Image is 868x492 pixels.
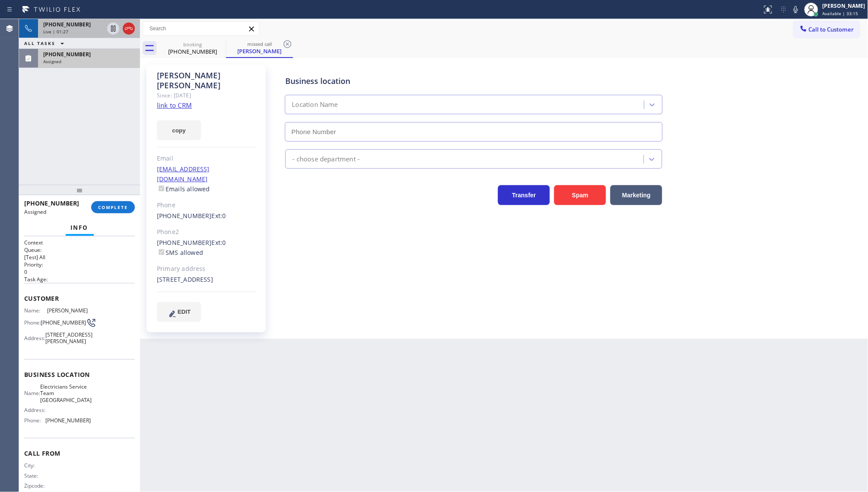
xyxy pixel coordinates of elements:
[160,39,225,58] div: (516) 220-3287
[157,302,201,322] button: EDIT
[160,41,225,48] div: booking
[157,212,212,220] a: [PHONE_NUMBER]
[24,473,47,479] span: State:
[19,38,73,48] button: ALL TASKS
[47,307,90,314] span: [PERSON_NAME]
[157,101,192,109] a: link to CRM
[157,71,256,90] div: [PERSON_NAME] [PERSON_NAME]
[159,249,164,255] input: SMS allowed
[610,185,662,205] button: Marketing
[24,294,135,302] span: Customer
[24,482,47,489] span: Zipcode:
[157,154,256,164] div: Email
[24,417,45,424] span: Phone:
[227,47,292,55] div: [PERSON_NAME]
[24,268,135,276] p: 0
[157,165,210,183] a: [EMAIL_ADDRESS][DOMAIN_NAME]
[159,186,164,191] input: Emails allowed
[43,21,91,28] span: [PHONE_NUMBER]
[45,417,91,424] span: [PHONE_NUMBER]
[157,238,212,247] a: [PHONE_NUMBER]
[285,122,663,141] input: Phone Number
[24,307,47,314] span: Name:
[794,21,860,38] button: Call to Customer
[91,201,135,213] button: COMPLETE
[40,383,92,403] span: Electricians Service Team [GEOGRAPHIC_DATA]
[809,26,854,33] span: Call to Customer
[24,254,135,261] p: [Test] All
[160,48,225,55] div: [PHONE_NUMBER]
[24,407,47,413] span: Address:
[554,185,606,205] button: Spam
[143,22,259,35] input: Search
[24,239,135,246] h1: Context
[43,29,68,35] span: Live | 01:27
[823,10,858,16] span: Available | 33:15
[24,199,79,207] span: [PHONE_NUMBER]
[107,23,119,35] button: Hold Customer
[285,75,662,87] div: Business location
[45,331,93,345] span: [STREET_ADDRESS][PERSON_NAME]
[24,370,135,379] span: Business location
[24,449,135,457] span: Call From
[157,90,256,100] div: Since: [DATE]
[24,246,135,254] h2: Queue:
[43,58,61,64] span: Assigned
[157,248,203,257] label: SMS allowed
[24,276,135,283] h2: Task Age:
[71,224,89,232] span: Info
[157,264,256,274] div: Primary address
[157,120,201,140] button: copy
[66,219,94,236] button: Info
[24,390,40,396] span: Name:
[24,40,55,46] span: ALL TASKS
[24,462,47,469] span: City:
[227,39,292,57] div: Carlos Ortiz
[24,208,46,215] span: Assigned
[157,275,256,285] div: [STREET_ADDRESS]
[43,51,91,58] span: [PHONE_NUMBER]
[157,200,256,210] div: Phone
[292,154,360,164] div: - choose department -
[24,319,41,326] span: Phone:
[157,227,256,237] div: Phone2
[227,41,292,47] div: missed call
[292,100,338,110] div: Location Name
[98,204,128,210] span: COMPLETE
[212,212,226,220] span: Ext: 0
[123,23,135,35] button: Hang up
[24,261,135,268] h2: Priority:
[498,185,550,205] button: Transfer
[24,335,45,341] span: Address:
[212,238,226,247] span: Ext: 0
[157,185,210,193] label: Emails allowed
[41,319,86,326] span: [PHONE_NUMBER]
[178,309,191,315] span: EDIT
[790,3,802,16] button: Mute
[823,2,865,10] div: [PERSON_NAME]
